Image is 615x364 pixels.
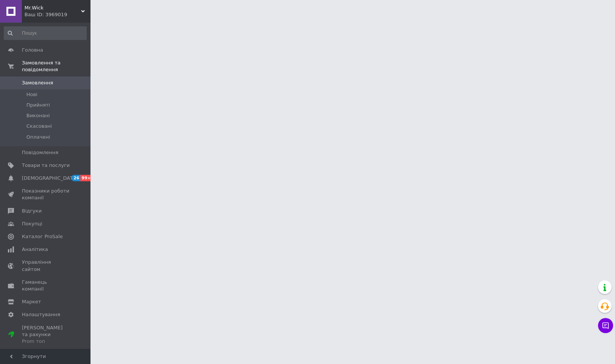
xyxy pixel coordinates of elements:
[22,233,63,240] span: Каталог ProSale
[26,123,52,130] span: Скасовані
[22,188,70,201] span: Показники роботи компанії
[22,246,48,253] span: Аналітика
[22,298,41,305] span: Маркет
[22,149,58,156] span: Повідомлення
[26,112,50,119] span: Виконані
[80,175,93,181] span: 99+
[22,338,70,345] div: Prom топ
[22,60,90,73] span: Замовлення та повідомлення
[26,91,37,98] span: Нові
[22,175,78,182] span: [DEMOGRAPHIC_DATA]
[72,175,80,181] span: 26
[4,26,87,40] input: Пошук
[22,162,70,169] span: Товари та послуги
[25,5,81,11] span: Mr.Wick
[22,80,53,86] span: Замовлення
[22,220,42,227] span: Покупці
[22,208,41,214] span: Відгуки
[598,318,613,333] button: Чат з покупцем
[26,102,50,109] span: Прийняті
[22,259,70,272] span: Управління сайтом
[22,324,70,345] span: [PERSON_NAME] та рахунки
[22,311,60,318] span: Налаштування
[25,11,90,18] div: Ваш ID: 3969019
[26,134,50,141] span: Оплачені
[22,47,43,54] span: Головна
[22,279,70,292] span: Гаманець компанії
